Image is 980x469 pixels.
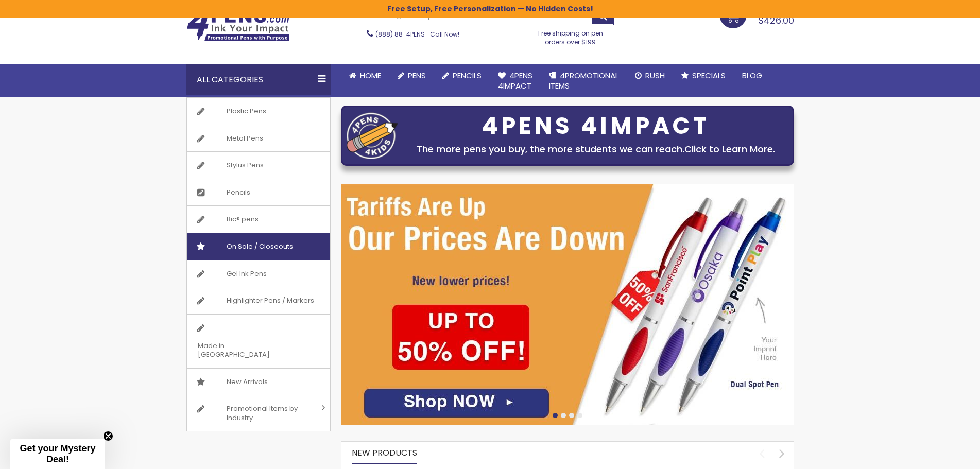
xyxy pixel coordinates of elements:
[341,184,794,425] img: /cheap-promotional-products.html
[10,439,105,469] div: Get your Mystery Deal!Close teaser
[187,125,330,152] a: Metal Pens
[389,64,434,87] a: Pens
[186,64,331,95] div: All Categories
[673,64,734,87] a: Specials
[498,70,532,91] span: 4Pens 4impact
[408,70,426,81] span: Pens
[216,287,324,314] span: Highlighter Pens / Markers
[541,64,627,98] a: 4PROMOTIONALITEMS
[403,142,788,157] div: The more pens you buy, the more students we can reach.
[216,260,277,287] span: Gel Ink Pens
[490,64,541,98] a: 4Pens4impact
[216,233,303,260] span: On Sale / Closeouts
[20,443,95,464] span: Get your Mystery Deal!
[187,333,304,368] span: Made in [GEOGRAPHIC_DATA]
[742,70,762,81] span: Blog
[187,287,330,314] a: Highlighter Pens / Markers
[216,152,274,179] span: Stylus Pens
[773,444,791,462] div: next
[375,30,425,39] a: (888) 88-4PENS
[549,70,618,91] span: 4PROMOTIONAL ITEMS
[403,115,788,137] div: 4PENS 4IMPACT
[341,64,389,87] a: Home
[216,369,278,395] span: New Arrivals
[187,369,330,395] a: New Arrivals
[645,70,665,81] span: Rush
[216,395,318,431] span: Promotional Items by Industry
[360,70,381,81] span: Home
[684,143,775,155] a: Click to Learn More.
[187,98,330,125] a: Plastic Pens
[216,206,269,233] span: Bic® pens
[527,25,614,46] div: Free shipping on pen orders over $199
[187,395,330,431] a: Promotional Items by Industry
[187,315,330,368] a: Made in [GEOGRAPHIC_DATA]
[187,152,330,179] a: Stylus Pens
[692,70,726,81] span: Specials
[187,260,330,287] a: Gel Ink Pens
[216,125,273,152] span: Metal Pens
[216,98,277,125] span: Plastic Pens
[216,179,261,206] span: Pencils
[347,112,398,159] img: four_pen_logo.png
[627,64,673,87] a: Rush
[758,14,794,27] span: $426.00
[734,64,770,87] a: Blog
[753,444,771,462] div: prev
[187,179,330,206] a: Pencils
[375,30,459,39] span: - Call Now!
[187,233,330,260] a: On Sale / Closeouts
[103,431,113,441] button: Close teaser
[434,64,490,87] a: Pencils
[186,9,289,42] img: 4Pens Custom Pens and Promotional Products
[453,70,482,81] span: Pencils
[352,447,417,459] span: New Products
[187,206,330,233] a: Bic® pens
